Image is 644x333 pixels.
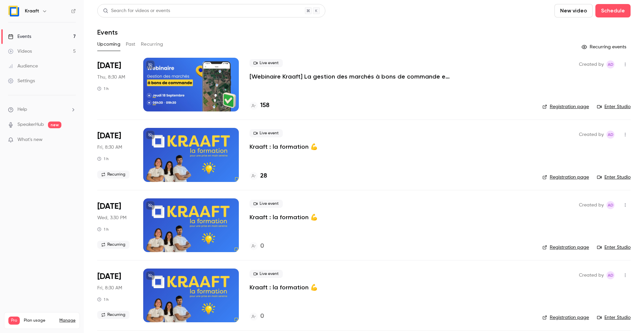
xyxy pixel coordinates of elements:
span: [DATE] [97,271,121,282]
span: Wed, 3:30 PM [97,215,126,221]
a: Kraaft : la formation 💪 [250,283,318,291]
button: Schedule [595,4,631,17]
div: 1 h [97,156,109,161]
span: Fri, 8:30 AM [97,144,122,151]
span: Alice de Guyenro [606,201,614,209]
span: Live event [250,129,283,137]
div: Sep 19 Fri, 8:30 AM (Europe/Paris) [97,128,132,182]
div: 1 h [97,227,109,232]
span: Alice de Guyenro [606,271,614,279]
span: Help [17,106,27,113]
span: [DATE] [97,201,121,212]
h4: 158 [260,101,269,110]
span: What's new [17,136,43,143]
span: [DATE] [97,60,121,71]
span: Alice de Guyenro [606,60,614,68]
span: Alice de Guyenro [606,131,614,139]
a: Manage [59,318,75,323]
span: Live event [250,59,283,67]
a: Enter Studio [597,103,631,110]
span: Ad [608,201,613,209]
a: Kraaft : la formation 💪 [250,213,318,221]
div: Events [8,33,31,40]
span: Created by [579,201,604,209]
h4: 0 [260,242,264,251]
span: Pro [8,317,20,325]
span: Ad [608,271,613,279]
div: Settings [8,78,35,84]
a: Registration page [542,244,589,251]
div: 1 h [97,86,109,91]
span: new [48,122,61,128]
a: Enter Studio [597,244,631,251]
a: 0 [250,312,264,321]
span: Recurring [97,241,129,249]
li: help-dropdown-opener [8,106,76,113]
a: Registration page [542,174,589,181]
h4: 28 [260,172,267,181]
span: Ad [608,131,613,139]
img: Kraaft [8,6,19,16]
div: Videos [8,48,32,55]
a: 0 [250,242,264,251]
span: Fri, 8:30 AM [97,285,122,291]
span: Created by [579,131,604,139]
div: Oct 17 Fri, 8:30 AM (Europe/Paris) [97,269,132,322]
a: Kraaft : la formation 💪 [250,143,318,151]
a: 158 [250,101,269,110]
h6: Kraaft [25,8,39,14]
h1: Events [97,28,118,36]
div: 1 h [97,297,109,302]
span: Thu, 8:30 AM [97,74,125,81]
div: Oct 1 Wed, 3:30 PM (Europe/Paris) [97,198,132,252]
span: [DATE] [97,131,121,141]
button: Upcoming [97,39,120,50]
div: Sep 18 Thu, 8:30 AM (Europe/Paris) [97,58,132,111]
a: Registration page [542,103,589,110]
a: Registration page [542,314,589,321]
span: Plan usage [24,318,55,323]
div: Audience [8,63,38,69]
span: Live event [250,200,283,208]
span: Recurring [97,311,129,319]
h4: 0 [260,312,264,321]
a: 28 [250,172,267,181]
button: Past [126,39,136,50]
a: Enter Studio [597,174,631,181]
span: Live event [250,270,283,278]
a: [Webinaire Kraaft] La gestion des marchés à bons de commande et des petites interventions [250,73,451,81]
iframe: Noticeable Trigger [68,137,76,143]
a: SpeakerHub [17,121,44,128]
button: Recurring [141,39,163,50]
span: Ad [608,60,613,68]
button: Recurring events [579,42,631,52]
a: Enter Studio [597,314,631,321]
span: Created by [579,60,604,68]
span: Created by [579,271,604,279]
div: Search for videos or events [103,7,170,14]
span: Recurring [97,171,129,179]
button: New video [554,4,593,17]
